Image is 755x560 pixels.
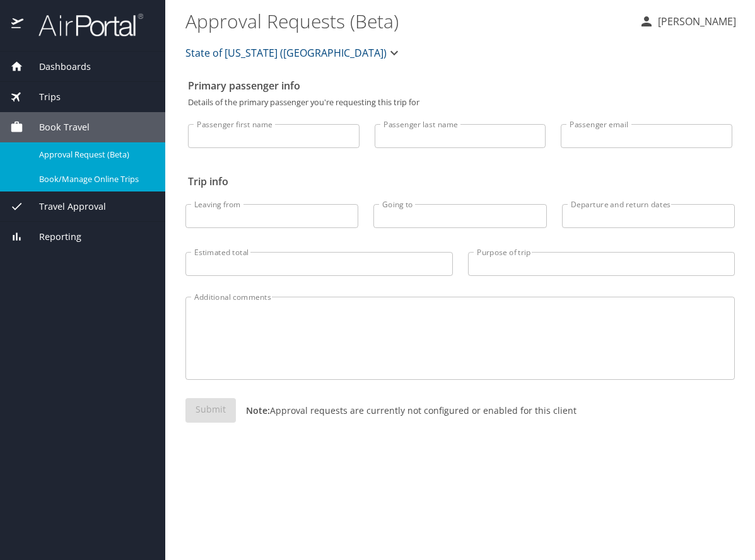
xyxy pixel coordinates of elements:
[236,404,576,417] p: Approval requests are currently not configured or enabled for this client
[23,230,81,244] span: Reporting
[188,171,732,191] h2: Trip info
[39,149,150,161] span: Approval Request (Beta)
[654,14,736,29] p: [PERSON_NAME]
[39,173,150,185] span: Book/Manage Online Trips
[11,13,25,37] img: icon-airportal.png
[188,76,732,96] h2: Primary passenger info
[23,90,61,104] span: Trips
[188,98,732,106] p: Details of the primary passenger you're requesting this trip for
[180,40,407,66] button: State of [US_STATE] ([GEOGRAPHIC_DATA])
[25,13,143,37] img: airportal-logo.png
[634,10,741,33] button: [PERSON_NAME]
[185,44,387,62] span: State of [US_STATE] ([GEOGRAPHIC_DATA])
[23,200,106,214] span: Travel Approval
[23,60,91,74] span: Dashboards
[185,1,629,40] h1: Approval Requests (Beta)
[246,404,270,416] strong: Note:
[23,120,90,134] span: Book Travel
